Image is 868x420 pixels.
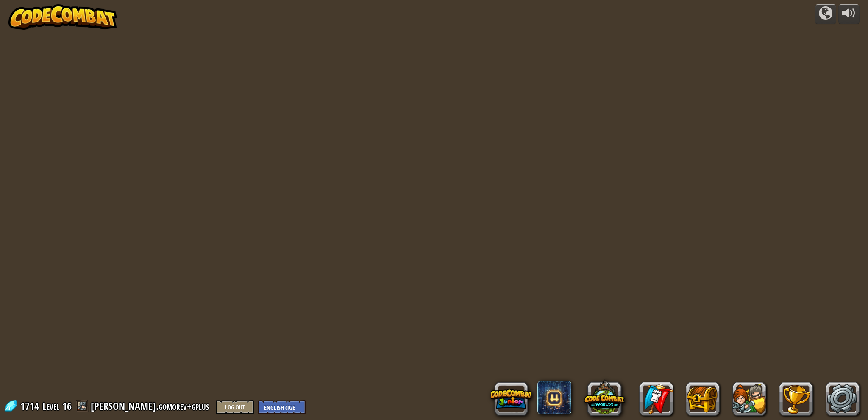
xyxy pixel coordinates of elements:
[216,400,254,414] button: Log Out
[8,4,117,30] img: CodeCombat - Learn how to code by playing a game
[20,399,42,413] span: 1714
[815,4,836,24] button: Campaigns
[838,4,860,24] button: Adjust volume
[42,399,59,413] span: Level
[62,399,72,413] span: 16
[91,399,211,413] a: [PERSON_NAME].gomorev+gplus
